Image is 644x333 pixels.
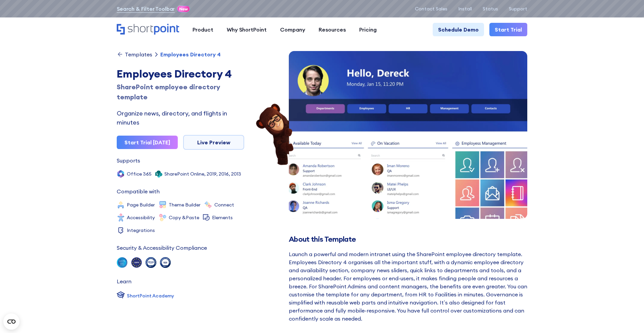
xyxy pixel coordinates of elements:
div: Product [193,26,213,34]
iframe: Chat Widget [610,301,644,333]
a: Support [509,6,527,11]
a: Why ShortPoint [220,23,273,36]
div: Employees Directory 4 [160,52,221,57]
div: Connect [214,202,234,207]
div: Security & Accessibility Compliance [117,245,207,250]
div: Learn [117,279,131,284]
a: Pricing [353,23,383,36]
div: Integrations [127,228,155,233]
a: Start Trial [489,23,527,36]
div: SharePoint Online, 2019, 2016, 2013 [164,172,241,176]
a: Templates [117,51,152,58]
div: Pricing [359,26,377,34]
a: Live Preview [183,135,244,150]
div: Compatible with [117,189,160,194]
div: Office 365 [127,172,152,176]
div: Copy &Paste [169,215,199,220]
a: Schedule Demo [433,23,484,36]
div: Accessibility [127,215,155,220]
div: Employees Directory 4 [117,66,244,82]
img: soc 2 [117,257,127,268]
div: Resources [319,26,346,34]
div: Launch a powerful and modern intranet using the SharePoint employee directory template. Employees... [289,250,527,323]
a: Product [186,23,220,36]
h2: About this Template [289,235,527,243]
div: Why ShortPoint [227,26,267,34]
div: Theme Builder [169,202,201,207]
div: Templates [125,52,152,57]
div: Elements [212,215,233,220]
a: Status [483,6,498,11]
a: Resources [312,23,353,36]
a: Company [273,23,312,36]
button: Open CMP widget [3,314,19,330]
div: Supports [117,158,140,163]
div: SharePoint employee directory template [117,82,244,102]
div: Company [280,26,305,34]
a: Install [458,6,472,11]
a: ShortPoint Academy [117,291,174,301]
a: Contact Sales [415,6,447,11]
div: ShortPoint Academy [127,292,174,299]
div: Page Builder [127,202,155,207]
a: Home [117,24,179,35]
div: Organize news, directory, and flights in minutes [117,109,244,127]
a: Search & Filter Toolbar [117,5,175,13]
a: Start Trial [DATE] [117,136,178,149]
